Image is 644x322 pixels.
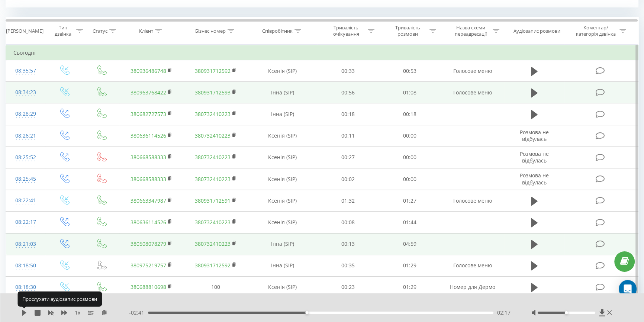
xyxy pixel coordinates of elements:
[513,28,560,34] div: Аудіозапис розмови
[565,311,568,314] div: Accessibility label
[139,28,153,34] div: Клієнт
[131,154,166,161] a: 380668588333
[195,28,226,34] div: Бізнес номер
[131,132,166,139] a: 380636114526
[248,276,317,298] td: Ксенія (SIP)
[13,258,38,273] div: 08:18:50
[131,89,166,96] a: 380963768422
[388,25,428,37] div: Тривалість розмови
[317,168,379,190] td: 00:02
[93,28,107,34] div: Статус
[317,255,379,276] td: 00:35
[195,67,231,74] a: 380931712592
[131,219,166,226] a: 380636114526
[131,110,166,117] a: 380682727573
[131,240,166,247] a: 380508078279
[520,150,549,164] span: Розмова не відбулась
[13,85,38,100] div: 08:34:23
[441,255,505,276] td: Голосове меню
[195,89,231,96] a: 380931712593
[317,103,379,125] td: 00:18
[248,103,317,125] td: Інна (SIP)
[379,125,441,146] td: 00:00
[317,60,379,82] td: 00:33
[379,60,441,82] td: 00:53
[574,25,618,37] div: Коментар/категорія дзвінка
[379,276,441,298] td: 01:29
[248,168,317,190] td: Ксенія (SIP)
[195,132,231,139] a: 380732410223
[441,82,505,103] td: Голосове меню
[441,190,505,212] td: Голосове меню
[248,233,317,255] td: Інна (SIP)
[131,176,166,183] a: 380668588333
[248,255,317,276] td: Інна (SIP)
[13,172,38,186] div: 08:25:45
[195,154,231,161] a: 380732410223
[13,107,38,121] div: 08:28:29
[317,212,379,233] td: 00:08
[317,82,379,103] td: 00:56
[13,193,38,208] div: 08:22:41
[195,219,231,226] a: 380732410223
[184,276,248,298] td: 100
[305,311,308,314] div: Accessibility label
[379,103,441,125] td: 00:18
[497,309,511,316] span: 02:17
[248,146,317,168] td: Ксенія (SIP)
[520,129,549,142] span: Розмова не відбулась
[75,309,80,316] span: 1 x
[195,197,231,204] a: 380931712591
[248,190,317,212] td: Ксенія (SIP)
[317,146,379,168] td: 00:27
[326,25,366,37] div: Тривалість очікування
[379,233,441,255] td: 04:59
[195,262,231,269] a: 380931712592
[248,60,317,82] td: Ксенія (SIP)
[317,233,379,255] td: 00:13
[248,125,317,146] td: Ксенія (SIP)
[379,82,441,103] td: 01:08
[131,262,166,269] a: 380975219757
[451,25,491,37] div: Назва схеми переадресації
[441,276,505,298] td: Номер для Дермо
[379,190,441,212] td: 01:27
[13,237,38,251] div: 08:21:03
[195,240,231,247] a: 380732410223
[379,168,441,190] td: 00:00
[17,292,102,306] div: Прослухати аудіозапис розмови
[6,28,44,34] div: [PERSON_NAME]
[195,176,231,183] a: 380732410223
[248,82,317,103] td: Інна (SIP)
[13,150,38,165] div: 08:25:52
[317,276,379,298] td: 00:23
[248,212,317,233] td: Ксенія (SIP)
[131,67,166,74] a: 380936486748
[13,64,38,78] div: 08:35:57
[6,45,638,60] td: Сьогодні
[13,215,38,229] div: 08:22:17
[317,190,379,212] td: 01:32
[52,25,74,37] div: Тип дзвінка
[129,309,148,316] span: - 02:41
[379,146,441,168] td: 00:00
[619,280,637,298] div: Open Intercom Messenger
[379,212,441,233] td: 01:44
[262,28,293,34] div: Співробітник
[131,283,166,290] a: 380688810698
[13,280,38,294] div: 08:18:30
[131,197,166,204] a: 380663347987
[195,110,231,117] a: 380732410223
[520,172,549,186] span: Розмова не відбулась
[379,255,441,276] td: 01:29
[441,60,505,82] td: Голосове меню
[13,129,38,143] div: 08:26:21
[317,125,379,146] td: 00:11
